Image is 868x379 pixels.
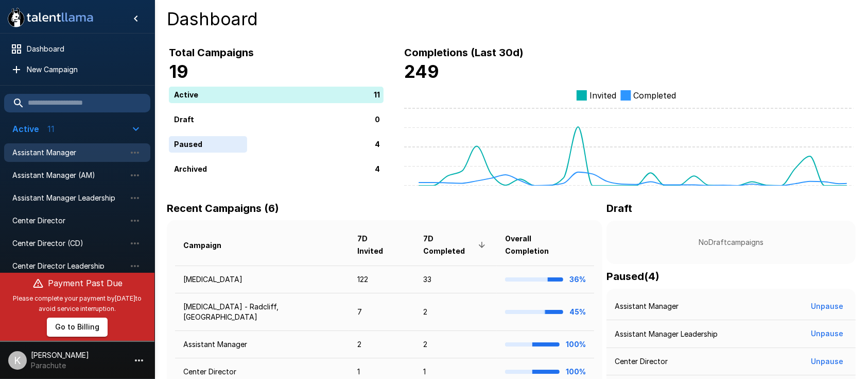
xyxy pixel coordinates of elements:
b: Completions (Last 30d) [404,46,524,59]
b: Paused ( 4 ) [606,270,659,283]
p: Center Director [615,356,668,367]
td: 2 [415,293,497,331]
span: Campaign [183,239,235,252]
button: Unpause [807,297,847,316]
b: 19 [169,61,188,82]
p: 4 [375,163,380,174]
td: 7 [349,293,415,331]
td: [MEDICAL_DATA] [175,266,349,293]
p: No Draft campaigns [623,237,839,248]
td: 2 [349,331,415,358]
p: Assistant Manager Leadership [615,329,718,339]
b: 249 [404,61,439,82]
td: 122 [349,266,415,293]
td: Assistant Manager [175,331,349,358]
td: 2 [415,331,497,358]
p: 4 [375,139,380,150]
p: Assistant Manager [615,301,679,311]
button: Unpause [807,352,847,371]
span: 7D Invited [357,233,407,257]
span: Overall Completion [505,233,586,257]
b: Draft [606,202,632,215]
b: 100% [566,367,586,376]
b: 45% [569,307,586,316]
td: [MEDICAL_DATA] - Radcliff, [GEOGRAPHIC_DATA] [175,293,349,331]
b: Total Campaigns [169,46,254,59]
h4: Dashboard [167,8,856,30]
b: Recent Campaigns (6) [167,202,279,215]
span: 7D Completed [423,233,489,257]
b: 36% [569,275,586,284]
p: 11 [374,89,380,100]
button: Unpause [807,324,847,343]
p: 0 [375,114,380,125]
td: 33 [415,266,497,293]
b: 100% [566,340,586,349]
